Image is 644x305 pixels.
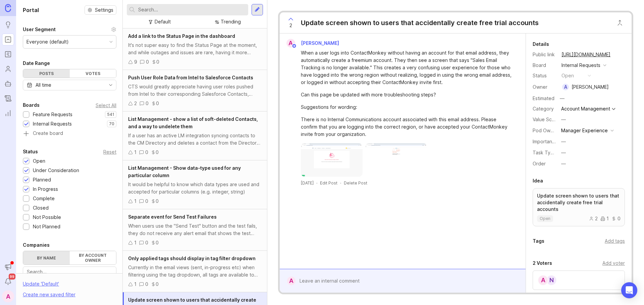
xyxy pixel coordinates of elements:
div: Companies [23,241,50,249]
div: Closed [33,204,49,212]
span: 99 [9,274,15,280]
div: — [561,149,566,156]
span: Push User Role Data from Intel to Salesforce Contacts [128,75,253,80]
div: Account Management [561,106,610,111]
label: Task Type [533,150,556,155]
div: — [561,116,566,123]
div: Board [533,62,556,69]
div: All time [36,81,51,89]
button: Settings [85,5,116,15]
div: Votes [70,69,116,78]
span: Add a link to the Status Page in the dashboard [128,33,235,39]
time: [DATE] [301,180,314,185]
label: Importance [533,139,558,144]
div: Feature Requests [33,111,72,118]
div: Public link [533,51,556,58]
div: Details [533,40,549,48]
a: Separate event for Send Test FailuresWhen users use the "Send Test" button and the test fails, th... [123,209,267,251]
a: List Management - show a list of soft-deleted Contacts, and a way to undelete themIf a user has a... [123,111,267,160]
span: Settings [95,7,113,13]
label: By name [23,251,70,264]
a: Autopilot [2,78,14,90]
a: Ideas [2,19,14,31]
h1: Portal [23,6,39,14]
div: Category [533,105,556,112]
input: Search... [138,6,246,13]
div: Boards [23,101,40,109]
a: Users [2,63,14,75]
a: Only applied tags should display in tag filter dropdownCurrently in the email views (sent, in-pro... [123,251,267,292]
div: Open [33,157,45,165]
div: Update ' Default ' [23,280,59,291]
div: Under Consideration [33,167,79,174]
div: CTS would greatly appreciate having user roles pushed from Intel to their corresponding Salesforc... [128,83,262,98]
div: 2 [134,100,137,107]
div: 1 [134,239,137,246]
a: Reporting [2,107,14,119]
a: [URL][DOMAIN_NAME] [559,50,612,59]
button: Close button [613,16,627,29]
div: Manager Experience [561,127,608,134]
div: A [287,277,296,285]
div: 9 [134,58,137,66]
div: Everyone (default) [26,38,69,46]
div: Trending [221,18,241,25]
div: 1 [134,281,137,288]
div: Suggestions for wording: [301,103,512,111]
div: Not Possible [33,214,61,221]
a: Update screen shown to users that accidentally create free trial accountsopen210 [533,188,625,226]
div: N [546,275,557,286]
a: Portal [2,33,14,46]
div: There is no Internal Communications account associated with this email address. Please confirm th... [301,116,512,138]
div: Not Planned [33,223,60,230]
button: Notifications [2,276,14,288]
div: Delete Post [344,180,367,186]
div: 0 [156,100,159,107]
div: It's not super easy to find the Status Page at the moment, and while outages and issues are rare,... [128,42,262,56]
div: 0 [156,149,159,156]
div: [PERSON_NAME] [572,83,609,91]
p: open [540,216,550,221]
div: Status [533,72,556,79]
span: Only applied tags should display in tag filter dropdown [128,255,256,261]
input: Search... [27,268,112,276]
div: 0 [611,216,621,221]
a: Changelog [2,92,14,104]
div: When users use the "Send Test" button and the test fails, they do not receive any alert email tha... [128,222,262,237]
div: Status [23,148,38,156]
div: · [340,180,341,186]
div: User Segment [23,25,56,33]
div: 0 [145,149,148,156]
div: Currently in the email views (sent, in-progress etc) when filtering using the tag dropdown, all t... [128,264,262,279]
div: Can this page be updated with more troubleshooting steps? [301,91,512,98]
a: Create board [23,131,116,137]
div: Estimated [533,96,554,101]
div: If a user has an active LM integration syncing contacts to the CM Directory and deletes a contact... [128,132,262,147]
div: 0 [145,198,148,205]
div: Open Intercom Messenger [621,282,637,298]
div: 0 [146,58,149,66]
div: Owner [533,83,556,91]
div: 1 [134,198,137,205]
a: Roadmaps [2,48,14,60]
div: A [2,290,14,302]
img: member badge [291,44,297,49]
span: [PERSON_NAME] [301,40,339,46]
label: Order [533,161,546,166]
div: open [561,72,574,79]
div: It would be helpful to know which data types are used and accepted for particular columns (e.g. i... [128,181,262,196]
div: Add voter [602,259,625,267]
svg: toggle icon [105,82,116,88]
div: 0 [145,281,148,288]
div: Tags [533,237,544,245]
div: 0 [146,100,149,107]
button: Announcements [2,261,14,273]
div: Update screen shown to users that accidentally create free trial accounts [301,18,539,27]
div: Add tags [605,237,625,245]
div: · [316,180,317,186]
div: — [558,94,567,103]
a: List Management - Show data-type used for any particular columnIt would be helpful to know which ... [123,160,267,209]
p: 541 [107,112,114,117]
img: Canny Home [5,4,11,12]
